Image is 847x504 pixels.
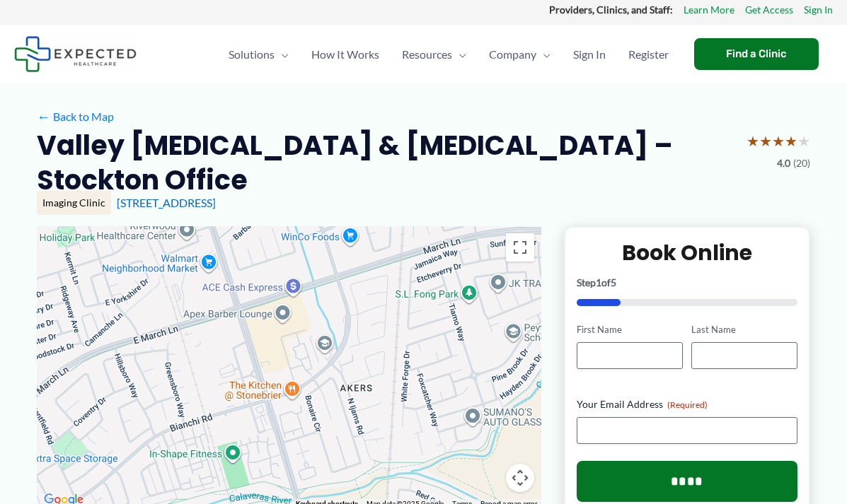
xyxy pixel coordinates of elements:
[562,30,617,79] a: Sign In
[117,196,216,209] a: [STREET_ADDRESS]
[759,128,772,154] span: ★
[577,323,683,336] label: First Name
[667,399,708,410] span: (Required)
[489,30,536,79] span: Company
[797,128,810,154] span: ★
[785,128,797,154] span: ★
[37,128,735,198] h2: Valley [MEDICAL_DATA] & [MEDICAL_DATA] – Stockton Office
[617,30,680,79] a: Register
[772,128,785,154] span: ★
[37,106,114,127] a: ←Back to Map
[577,278,797,288] p: Step of
[391,30,478,79] a: ResourcesMenu Toggle
[777,154,790,172] span: 4.0
[691,323,797,336] label: Last Name
[37,110,50,123] span: ←
[793,154,810,172] span: (20)
[229,30,275,79] span: Solutions
[573,30,606,79] span: Sign In
[300,30,391,79] a: How It Works
[14,36,137,72] img: Expected Healthcare Logo - side, dark font, small
[506,233,534,262] button: Toggle fullscreen view
[452,30,466,79] span: Menu Toggle
[611,276,616,288] span: 5
[745,1,793,19] a: Get Access
[478,30,562,79] a: CompanyMenu Toggle
[37,191,111,215] div: Imaging Clinic
[684,1,734,19] a: Learn More
[577,239,797,266] h2: Book Online
[596,276,601,288] span: 1
[217,30,300,79] a: SolutionsMenu Toggle
[311,30,379,79] span: How It Works
[506,464,534,492] button: Map camera controls
[577,397,797,411] label: Your Email Address
[628,30,669,79] span: Register
[747,128,759,154] span: ★
[217,30,680,79] nav: Primary Site Navigation
[275,30,289,79] span: Menu Toggle
[549,4,673,16] strong: Providers, Clinics, and Staff:
[694,38,819,70] a: Find a Clinic
[402,30,452,79] span: Resources
[804,1,833,19] a: Sign In
[536,30,551,79] span: Menu Toggle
